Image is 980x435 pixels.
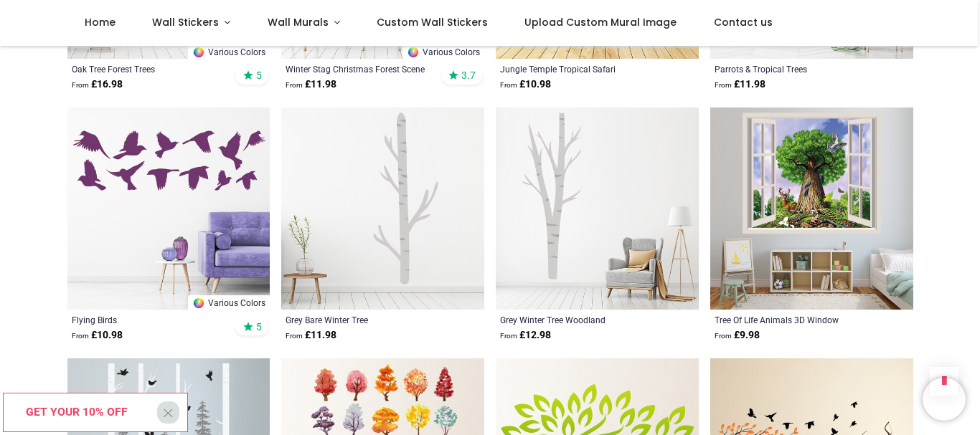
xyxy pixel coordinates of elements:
span: Contact us [714,15,773,29]
span: Wall Murals [268,15,329,29]
img: Tree Of Life Animals 3D Window Wall Sticker [710,107,913,310]
span: From [286,81,303,89]
span: From [500,332,517,340]
a: Grey Bare Winter Tree [286,314,441,325]
a: Tree Of Life Animals 3D Window [715,314,870,325]
img: Flying Birds Wall Sticker [67,107,270,310]
span: 5 [256,320,262,333]
strong: £ 12.98 [500,328,551,343]
a: Various Colors [402,44,484,59]
a: Flying Birds [72,314,227,325]
span: From [715,81,732,89]
strong: £ 11.98 [286,328,336,343]
img: Color Wheel [192,46,205,59]
span: From [72,81,89,89]
img: Grey Bare Winter Tree Wall Sticker [281,107,484,310]
span: 5 [256,69,262,82]
a: Oak Tree Forest Trees [72,63,227,75]
span: Wall Stickers [152,15,219,29]
strong: £ 11.98 [286,77,336,92]
img: Color Wheel [407,46,420,59]
strong: £ 9.98 [715,328,760,343]
a: Various Colors [188,295,270,310]
a: Winter Stag Christmas Forest Scene [286,63,441,75]
a: Various Colors [188,44,270,59]
span: Custom Wall Stickers [377,15,488,29]
span: From [72,332,89,340]
img: Grey Winter Tree Woodland Wall Sticker [496,107,699,310]
strong: £ 10.98 [72,328,123,343]
span: From [715,332,732,340]
strong: £ 10.98 [500,77,551,92]
span: From [500,81,517,89]
span: From [286,332,303,340]
strong: £ 11.98 [715,77,765,92]
a: Grey Winter Tree Woodland [500,314,656,325]
strong: £ 16.98 [72,77,123,92]
img: Color Wheel [192,297,205,310]
span: Home [85,15,116,29]
span: 3.7 [461,69,476,82]
iframe: Brevo live chat [923,378,966,421]
span: Upload Custom Mural Image [524,15,677,29]
a: Jungle Temple Tropical Safari [500,63,656,75]
a: Parrots & Tropical Trees [715,63,870,75]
